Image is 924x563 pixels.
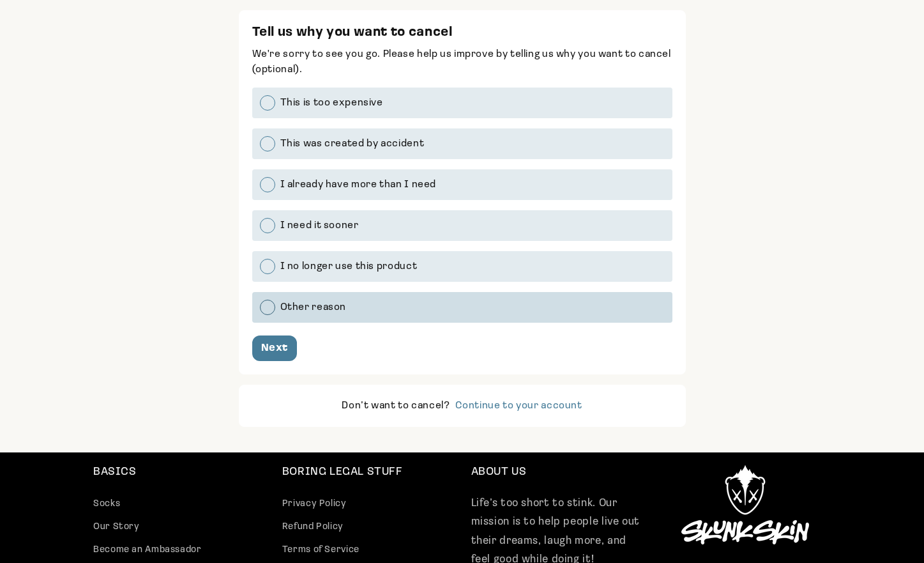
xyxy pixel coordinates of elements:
[282,496,347,516] a: Privacy Policy
[282,516,344,539] a: Refund Policy
[280,220,359,231] span: I need it sooner
[93,465,264,480] h2: BASICS
[93,516,140,539] a: Our Story
[282,465,453,480] h2: BORING LEGAL STUFF
[280,139,425,149] span: This was created by accident
[252,49,671,75] span: We're sorry to see you go. Please help us improve by telling us why you want to cancel (optional).
[280,261,418,272] span: I no longer use this product
[280,302,347,312] span: Other reason
[93,496,120,516] a: Socks
[455,401,582,411] div: Continue to your account
[261,343,289,353] div: Next
[342,401,450,411] span: Don’t want to cancel?
[282,539,360,562] a: Terms of Service
[252,26,453,39] span: Tell us why you want to cancel
[681,465,809,544] img: Skunk Skin Logo
[252,335,298,361] button: Next
[280,180,437,190] span: I already have more than I need
[280,98,383,108] span: This is too expensive
[471,465,642,480] h2: ABOUT US
[93,539,202,562] a: Become an Ambassador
